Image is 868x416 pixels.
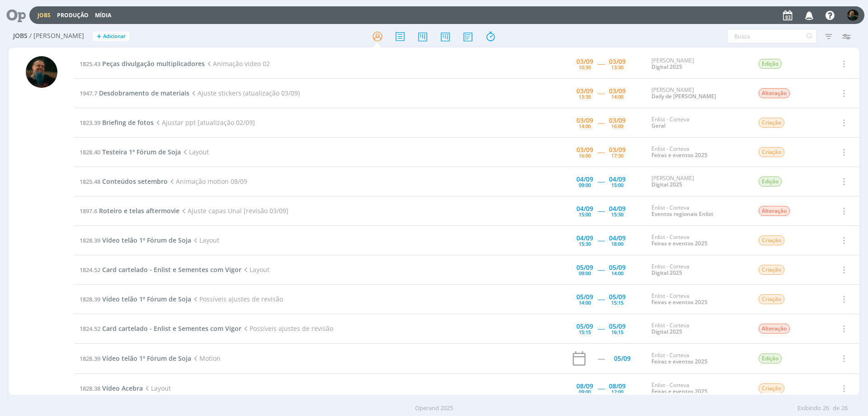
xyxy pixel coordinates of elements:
[598,295,604,303] span: -----
[35,12,53,19] button: Jobs
[759,235,784,245] span: Criação
[614,355,631,362] div: 05/09
[80,119,100,127] span: 1823.39
[80,206,179,215] a: 1897.6Roteiro e telas aftermovie
[80,324,241,333] a: 1824.52Card cartelado - Enlist e Sementes com Vigor
[611,330,623,335] div: 16:15
[651,234,745,247] div: Enlist - Corteva
[579,300,591,305] div: 14:00
[611,241,623,246] div: 18:00
[80,177,100,186] span: 1825.48
[598,324,604,333] span: -----
[92,12,114,19] button: Mídia
[579,330,591,335] div: 15:15
[797,404,821,413] span: Exibindo
[80,266,100,274] span: 1824.52
[611,182,623,187] div: 15:00
[102,384,143,392] span: Vídeo Acebra
[579,153,591,158] div: 16:00
[598,206,604,215] span: -----
[80,59,205,68] a: 1825.43Peças divulgação multiplicadores
[191,295,283,303] span: Possíveis ajustes de revisão
[80,384,100,392] span: 1828.38
[759,88,790,98] span: Alteração
[576,117,593,124] div: 03/09
[576,235,593,241] div: 04/09
[651,352,745,365] div: Enlist - Corteva
[102,236,191,244] span: Vídeo telão 1º Fórum de Soja
[80,384,143,392] a: 1828.38Vídeo Acebra
[847,7,859,23] button: M
[609,117,626,124] div: 03/09
[80,89,97,97] span: 1947.7
[598,265,604,274] span: -----
[759,147,784,157] span: Criação
[80,60,100,68] span: 1825.43
[579,212,591,217] div: 15:00
[598,355,604,362] div: -----
[847,10,859,21] img: M
[191,354,221,363] span: Motion
[579,271,591,276] div: 09:00
[651,122,665,129] a: Geral
[611,300,623,305] div: 15:15
[611,94,623,99] div: 14:00
[102,177,168,186] span: Conteúdos setembro
[651,175,745,188] div: [PERSON_NAME]
[93,32,129,41] button: +Adicionar
[99,206,179,215] span: Roteiro e telas aftermovie
[609,176,626,182] div: 04/09
[759,383,784,393] span: Criação
[727,29,817,43] input: Busca
[598,118,604,127] span: -----
[651,87,745,100] div: [PERSON_NAME]
[651,328,682,335] a: Digital 2025
[80,265,241,274] a: 1824.52Card cartelado - Enlist e Sementes com Vigor
[609,88,626,94] div: 03/09
[54,12,91,19] button: Produção
[759,324,790,334] span: Alteração
[576,294,593,300] div: 05/09
[80,354,191,363] a: 1828.39Vídeo telão 1º Fórum de Soja
[651,151,708,159] a: Feiras e eventos 2025
[168,177,247,186] span: Animação motion 08/09
[80,295,100,303] span: 1828.39
[759,118,784,128] span: Criação
[651,92,716,100] a: Daily de [PERSON_NAME]
[143,384,171,392] span: Layout
[241,324,333,333] span: Possíveis ajustes de revisão
[841,404,848,413] span: 26
[205,59,270,68] span: Animação video 02
[80,354,100,363] span: 1828.39
[598,384,604,392] span: -----
[97,32,101,41] span: +
[80,177,168,186] a: 1825.48Conteúdos setembro
[759,294,784,304] span: Criação
[102,118,154,127] span: Briefing de fotos
[823,404,829,413] span: 26
[651,146,745,159] div: Enlist - Corteva
[576,88,593,94] div: 03/09
[598,89,604,97] span: -----
[651,116,745,129] div: Enlist - Corteva
[579,124,591,129] div: 14:00
[102,59,205,68] span: Peças divulgação multiplicadores
[80,118,154,127] a: 1823.39Briefing de fotos
[576,206,593,212] div: 04/09
[80,236,191,244] a: 1828.39Vídeo telão 1º Fórum de Soja
[598,59,604,68] span: -----
[651,322,745,335] div: Enlist - Corteva
[759,177,782,186] span: Edição
[579,182,591,187] div: 09:00
[651,358,708,365] a: Feiras e eventos 2025
[80,148,181,156] a: 1828.40Testeira 1º Fórum de Soja
[611,124,623,129] div: 16:00
[609,264,626,271] div: 05/09
[611,65,623,70] div: 13:30
[651,298,708,306] a: Feiras e eventos 2025
[651,387,708,395] a: Feiras e eventos 2025
[80,295,191,303] a: 1828.39Vídeo telão 1º Fórum de Soja
[651,210,713,218] a: Eventos regionais Enlist
[651,269,682,277] a: Digital 2025
[80,236,100,244] span: 1828.39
